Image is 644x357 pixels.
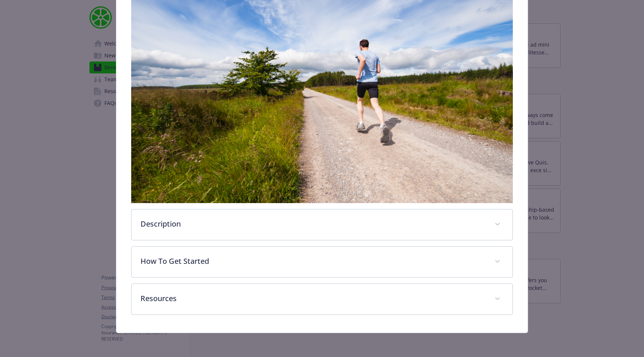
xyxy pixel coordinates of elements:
div: Description [132,209,512,240]
p: Resources [141,293,486,304]
div: Resources [132,284,512,315]
p: Description [141,218,486,230]
p: How To Get Started [141,256,486,267]
div: How To Get Started [132,247,512,277]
